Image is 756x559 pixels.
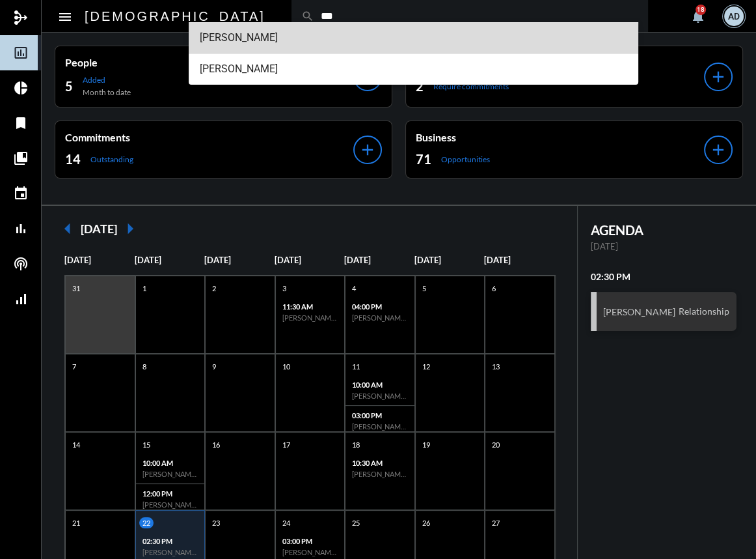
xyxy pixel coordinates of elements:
h2: [DEMOGRAPHIC_DATA] [85,6,265,27]
mat-icon: arrow_left [55,216,81,242]
p: 23 [209,517,223,528]
p: 16 [209,439,223,450]
mat-icon: arrow_right [117,216,143,242]
mat-icon: bar_chart [13,221,29,236]
p: Opportunities [441,154,490,164]
p: [DATE] [135,255,205,265]
mat-icon: pie_chart [13,80,29,96]
h2: 71 [416,150,431,168]
p: 10:30 AM [352,459,408,467]
mat-icon: bookmark [13,115,29,131]
p: [DATE] [591,241,737,251]
h2: [DATE] [81,222,117,236]
mat-icon: search [301,10,314,23]
mat-icon: add [709,141,727,159]
h6: [PERSON_NAME] - Relationship [352,313,408,322]
h2: 2 [416,77,424,95]
h2: 5 [65,77,73,95]
p: 26 [419,517,433,528]
p: 02:30 PM [142,537,198,545]
p: [DATE] [204,255,275,265]
span: [PERSON_NAME] [199,53,627,85]
div: 18 [695,5,706,15]
p: [DATE] [275,255,345,265]
p: [DATE] [344,255,414,265]
p: 13 [489,361,503,372]
p: [DATE] [414,255,485,265]
h6: [PERSON_NAME] - Action [352,392,408,400]
mat-icon: add [358,141,377,159]
p: 10:00 AM [142,459,198,467]
p: 9 [209,361,219,372]
p: Require commitments [433,81,509,91]
p: 15 [139,439,154,450]
p: Commitments [65,131,353,143]
p: 12 [419,361,433,372]
h6: [PERSON_NAME] - Action [282,548,338,556]
mat-icon: notifications [690,8,706,24]
mat-icon: podcasts [13,256,29,272]
h6: [PERSON_NAME] - Relationship [142,470,198,478]
p: Added [83,75,131,85]
p: People [65,56,353,68]
p: 8 [139,361,150,372]
h6: [PERSON_NAME] - Relationship [142,500,198,509]
p: 17 [279,439,293,450]
p: 25 [349,517,363,528]
p: 19 [419,439,433,450]
mat-icon: add [709,68,727,86]
p: 1 [139,283,150,294]
p: 6 [489,283,499,294]
mat-icon: signal_cellular_alt [13,291,29,307]
mat-icon: Side nav toggle icon [57,9,73,25]
mat-icon: collections_bookmark [13,150,29,166]
p: Outstanding [90,154,133,164]
span: Relationship [675,306,733,317]
p: 11:30 AM [282,302,338,311]
p: 27 [489,517,503,528]
p: Month to date [83,87,131,97]
h6: [PERSON_NAME] - Action [352,470,408,478]
p: 18 [349,439,363,450]
p: 20 [489,439,503,450]
p: 22 [139,517,154,528]
p: 2 [209,283,219,294]
p: 11 [349,361,363,372]
h2: AGENDA [591,222,737,238]
h6: [PERSON_NAME] - Relationship [142,548,198,556]
p: Business [416,131,704,143]
button: Toggle sidenav [52,3,78,29]
h6: [PERSON_NAME] - Investment [352,422,408,431]
p: 4 [349,283,359,294]
p: 7 [69,361,79,372]
div: AD [724,7,744,26]
h2: 02:30 PM [591,271,737,282]
h6: [PERSON_NAME] - Relationship [282,313,338,322]
p: [DATE] [64,255,135,265]
p: 12:00 PM [142,489,198,498]
p: 14 [69,439,83,450]
mat-icon: event [13,186,29,201]
p: [DATE] [484,255,554,265]
p: 3 [279,283,290,294]
p: 31 [69,283,83,294]
h2: 14 [65,150,81,168]
p: 10 [279,361,293,372]
mat-icon: mediation [13,10,29,25]
mat-icon: insert_chart_outlined [13,45,29,61]
p: 04:00 PM [352,302,408,311]
p: 5 [419,283,429,294]
p: 10:00 AM [352,380,408,389]
p: 03:00 PM [352,411,408,420]
p: 03:00 PM [282,537,338,545]
p: 24 [279,517,293,528]
span: [PERSON_NAME] [199,22,627,53]
h3: [PERSON_NAME] [603,306,675,317]
p: 21 [69,517,83,528]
